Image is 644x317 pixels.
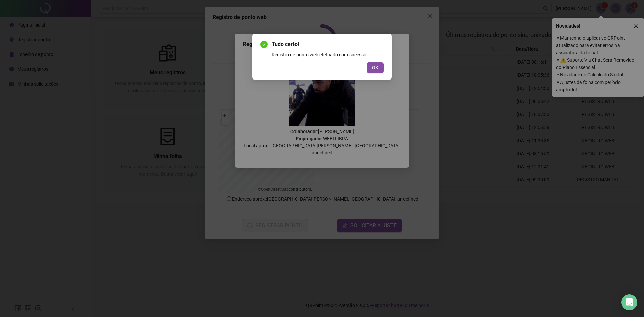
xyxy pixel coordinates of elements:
span: OK [372,64,378,71]
div: Open Intercom Messenger [621,294,637,310]
div: Registro de ponto web efetuado com sucesso. [272,51,384,58]
button: OK [367,62,384,73]
span: check-circle [260,41,268,48]
span: Tudo certo! [272,40,384,48]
